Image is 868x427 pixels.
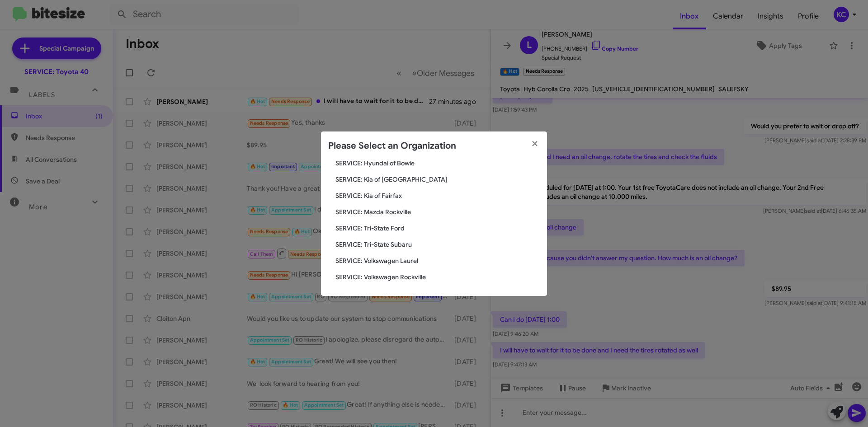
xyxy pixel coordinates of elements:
span: SERVICE: Volkswagen Laurel [335,256,540,265]
span: SERVICE: Hyundai of Bowie [335,159,540,168]
span: SERVICE: Tri-State Subaru [335,240,540,249]
span: SERVICE: Tri-State Ford [335,224,540,233]
span: SERVICE: Kia of [GEOGRAPHIC_DATA] [335,175,540,184]
h2: Please Select an Organization [328,139,456,153]
span: SERVICE: Volkswagen Rockville [335,272,540,282]
span: SERVICE: Mazda Rockville [335,207,540,216]
span: SERVICE: Kia of Fairfax [335,191,540,200]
